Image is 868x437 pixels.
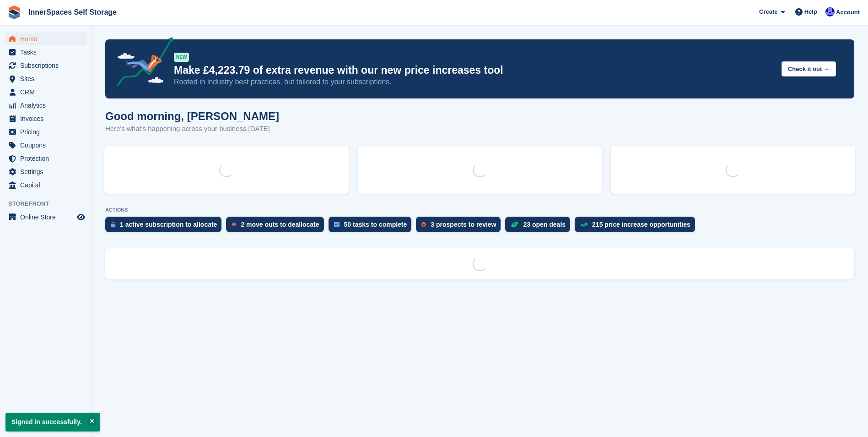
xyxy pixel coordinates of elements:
[836,8,860,17] span: Account
[523,221,566,228] div: 23 open deals
[592,221,690,228] div: 215 price increase opportunities
[5,413,100,432] p: Signed in successfully.
[174,77,774,87] p: Rooted in industry best practices, but tailored to your subscriptions.
[5,99,86,112] a: menu
[20,72,75,85] span: Sites
[5,152,86,165] a: menu
[759,7,777,16] span: Create
[105,124,279,134] p: Here's what's happening across your business [DATE]
[5,46,86,59] a: menu
[120,221,217,228] div: 1 active subscription to allocate
[5,139,86,152] a: menu
[5,59,86,72] a: menu
[111,222,115,228] img: active_subscription_to_allocate_icon-d502201f5373d7db506a760aba3b589e785aa758c864c3986d89f69b8ff3...
[174,64,774,77] p: Make £4,223.79 of extra revenue with our new price increases tool
[416,217,505,237] a: 3 prospects to review
[20,139,75,152] span: Coupons
[20,59,75,72] span: Subscriptions
[20,211,75,224] span: Online Store
[5,72,86,85] a: menu
[20,86,75,98] span: CRM
[75,212,86,223] a: Preview store
[174,53,189,62] div: NEW
[20,165,75,178] span: Settings
[20,112,75,125] span: Invoices
[226,217,328,237] a: 2 move outs to deallocate
[8,199,91,208] span: Storefront
[105,110,279,122] h1: Good morning, [PERSON_NAME]
[5,126,86,138] a: menu
[431,221,496,228] div: 3 prospects to review
[575,217,700,237] a: 215 price increase opportunities
[511,221,518,228] img: deal-1b604bf984904fb50ccaf53a9ad4b4a5d6e5aea283cecdc64d6e3604feb123c2.svg
[232,222,236,227] img: move_outs_to_deallocate_icon-f764333ba52eb49d3ac5e1228854f67142a1ed5810a6f6cc68b1a99e826820c5.svg
[7,5,21,19] img: stora-icon-8386f47178a22dfd0bd8f6a31ec36ba5ce8667c1dd55bd0f319d3a0aa187defe.svg
[5,179,86,191] a: menu
[329,217,416,237] a: 50 tasks to complete
[25,5,120,20] a: InnerSpaces Self Storage
[421,222,426,227] img: prospect-51fa495bee0391a8d652442698ab0144808aea92771e9ea1ae160a38d050c398.svg
[5,165,86,178] a: menu
[782,61,836,76] button: Check it out →
[20,33,75,45] span: Home
[505,217,575,237] a: 23 open deals
[241,221,319,228] div: 2 move outs to deallocate
[5,33,86,45] a: menu
[5,211,86,224] a: menu
[344,221,407,228] div: 50 tasks to complete
[580,223,588,227] img: price_increase_opportunities-93ffe204e8149a01c8c9dc8f82e8f89637d9d84a8eef4429ea346261dce0b2c0.svg
[20,99,75,112] span: Analytics
[5,112,86,125] a: menu
[20,152,75,165] span: Protection
[804,7,817,16] span: Help
[105,217,226,237] a: 1 active subscription to allocate
[20,179,75,191] span: Capital
[105,207,854,213] p: ACTIONS
[825,7,835,16] img: Russell Harding
[334,222,340,227] img: task-75834270c22a3079a89374b754ae025e5fb1db73e45f91037f5363f120a921f8.svg
[5,86,86,98] a: menu
[20,126,75,138] span: Pricing
[20,46,75,59] span: Tasks
[109,37,173,89] img: price-adjustments-announcement-icon-8257ccfd72463d97f412b2fc003d46551f7dbcb40ab6d574587a9cd5c0d94...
